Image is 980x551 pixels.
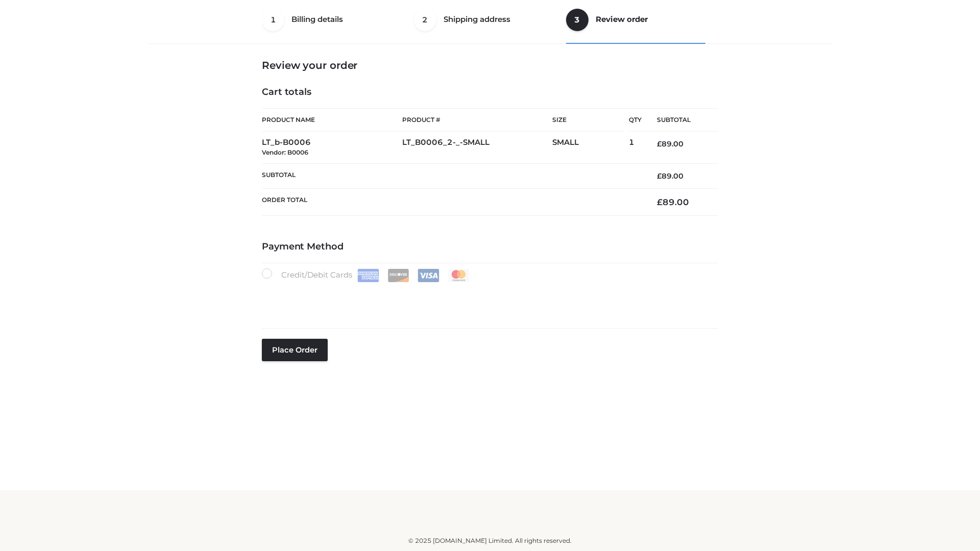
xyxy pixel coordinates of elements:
td: 1 [629,132,642,164]
div: © 2025 [DOMAIN_NAME] Limited. All rights reserved. [152,536,828,546]
th: Subtotal [642,109,718,132]
h4: Payment Method [262,241,718,253]
td: SMALL [552,132,629,164]
bdi: 89.00 [657,171,683,181]
h4: Cart totals [262,87,718,98]
bdi: 89.00 [657,197,689,207]
th: Subtotal [262,163,642,188]
span: £ [657,197,663,207]
span: £ [657,139,661,148]
img: Amex [357,269,379,282]
bdi: 89.00 [657,139,683,148]
th: Size [552,109,624,132]
th: Product Name [262,108,402,132]
button: Place order [262,339,328,361]
td: LT_b-B0006 [262,132,402,164]
img: Mastercard [448,269,470,282]
td: LT_B0006_2-_-SMALL [402,132,552,164]
span: £ [657,171,661,181]
img: Visa [418,269,439,282]
th: Qty [629,108,642,132]
img: Discover [387,269,409,282]
h3: Review your order [262,59,718,71]
iframe: Secure payment input frame [260,280,716,317]
th: Product # [402,108,552,132]
label: Credit/Debit Cards [262,268,471,282]
small: Vendor: B0006 [262,148,308,156]
th: Order Total [262,189,642,216]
